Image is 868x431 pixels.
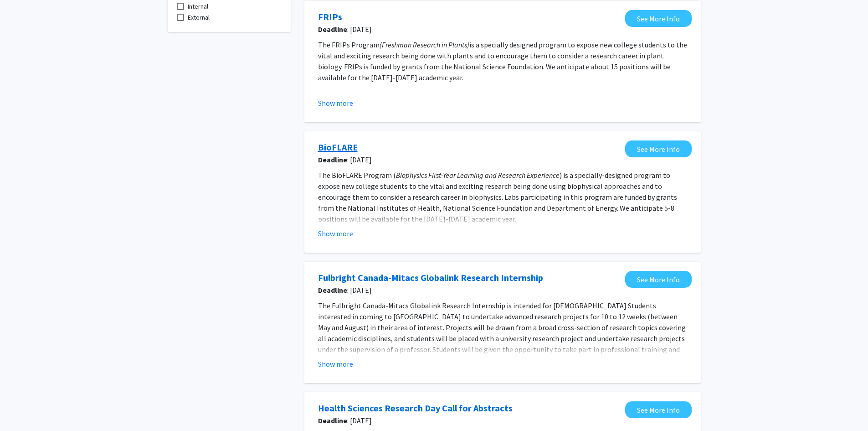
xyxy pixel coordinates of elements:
button: Show more [318,98,353,109]
a: Opens in a new tab [318,401,513,415]
button: Show more [318,358,353,369]
span: ) is a specially-designed program to expose new college students to the vital and exciting resear... [318,171,677,223]
span: The BioFLARE Program ( [318,171,396,180]
b: Deadline [318,25,347,34]
span: : [DATE] [318,415,621,426]
b: Deadline [318,155,347,164]
a: Opens in a new tab [625,401,692,418]
em: Biophysics First-Year Learning and Research Experience [396,171,560,180]
em: (Freshman Research in Plants) [380,40,469,49]
span: : [DATE] [318,154,621,165]
b: Deadline [318,286,347,295]
a: Opens in a new tab [318,10,342,24]
a: Opens in a new tab [625,271,692,288]
a: Opens in a new tab [318,140,358,154]
button: Show more [318,228,353,239]
span: : [DATE] [318,24,621,35]
a: Opens in a new tab [318,271,543,285]
span: Internal [188,1,208,12]
b: Deadline [318,416,347,425]
span: External [188,12,210,23]
a: Opens in a new tab [625,140,692,157]
a: Opens in a new tab [625,10,692,27]
span: : [DATE] [318,285,621,296]
iframe: Chat [7,390,39,424]
span: The Fulbright Canada-Mitacs Globalink Research Internship is intended for [DEMOGRAPHIC_DATA] Stud... [318,301,686,365]
span: The FRIPs Program [318,40,380,49]
span: is a specially designed program to expose new college students to the vital and exciting research... [318,40,687,82]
